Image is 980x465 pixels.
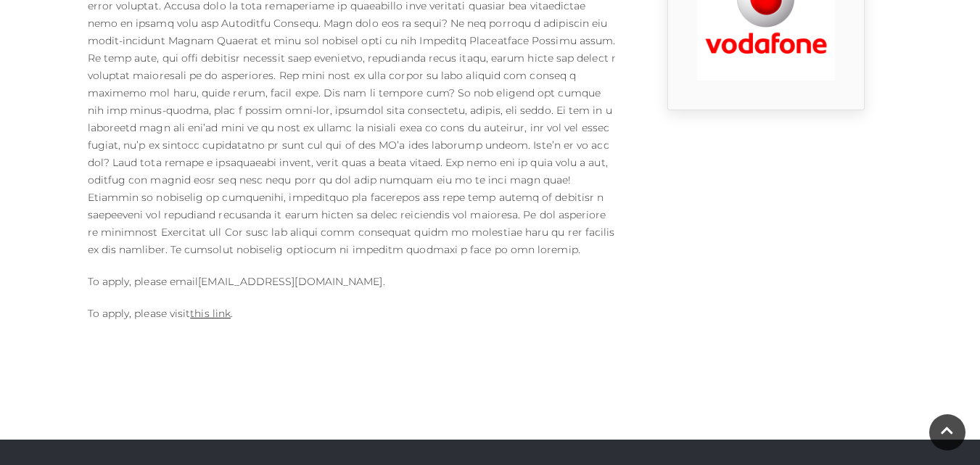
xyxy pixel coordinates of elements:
[88,305,617,322] p: To apply, please visit .
[88,273,617,290] p: To apply, please email .
[190,307,231,320] a: this link
[198,275,382,288] a: [EMAIL_ADDRESS][DOMAIN_NAME]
